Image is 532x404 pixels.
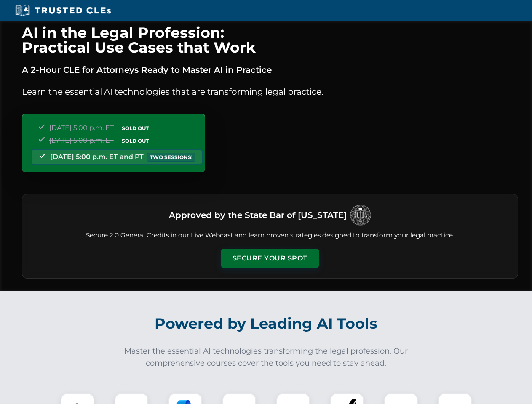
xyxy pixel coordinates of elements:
img: Trusted CLEs [13,4,113,17]
h3: Approved by the State Bar of [US_STATE] [169,207,347,223]
p: A 2-Hour CLE for Attorneys Ready to Master AI in Practice [22,63,518,77]
button: Secure Your Spot [221,249,319,268]
span: SOLD OUT [119,124,152,133]
span: [DATE] 5:00 p.m. ET [49,136,114,144]
h1: AI in the Legal Profession: Practical Use Cases that Work [22,25,518,55]
h2: Powered by Leading AI Tools [33,309,500,338]
span: [DATE] 5:00 p.m. ET [49,124,114,132]
p: Secure 2.0 General Credits in our Live Webcast and learn proven strategies designed to transform ... [32,231,508,240]
span: SOLD OUT [119,136,152,145]
p: Learn the essential AI technologies that are transforming legal practice. [22,85,518,98]
p: Master the essential AI technologies transforming the legal profession. Our comprehensive courses... [119,345,414,369]
img: Logo [350,205,371,226]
